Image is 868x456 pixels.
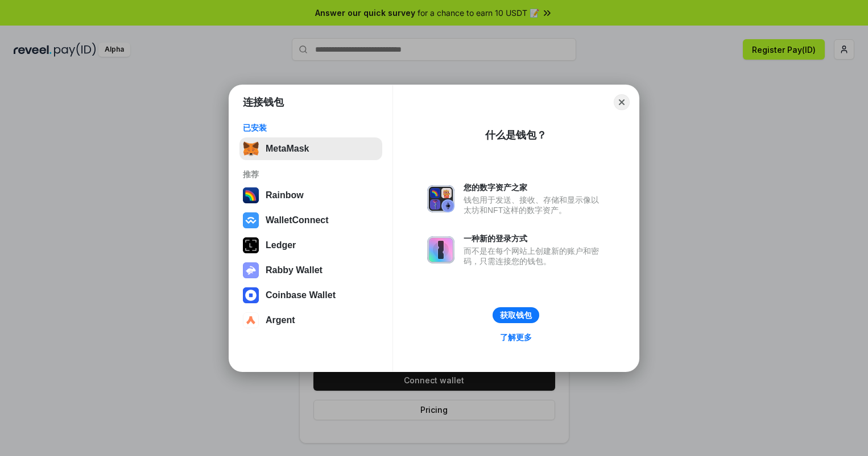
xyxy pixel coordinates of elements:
img: svg+xml,%3Csvg%20xmlns%3D%22http%3A%2F%2Fwww.w3.org%2F2000%2Fsvg%22%20fill%3D%22none%22%20viewBox... [243,262,259,278]
div: Argent [266,315,295,325]
div: 什么是钱包？ [485,128,547,142]
button: Ledger [239,234,382,257]
div: Rabby Wallet [266,265,323,275]
h1: 连接钱包 [243,95,284,109]
div: 您的数字资产之家 [464,182,605,193]
button: Rabby Wallet [239,259,382,282]
div: 推荐 [243,169,379,179]
img: svg+xml,%3Csvg%20fill%3D%22none%22%20height%3D%2233%22%20viewBox%3D%220%200%2035%2033%22%20width%... [243,141,259,157]
button: 获取钱包 [493,307,539,323]
div: WalletConnect [266,215,329,225]
img: svg+xml,%3Csvg%20xmlns%3D%22http%3A%2F%2Fwww.w3.org%2F2000%2Fsvg%22%20fill%3D%22none%22%20viewBox... [427,236,454,263]
button: Argent [239,309,382,332]
img: svg+xml,%3Csvg%20width%3D%22120%22%20height%3D%22120%22%20viewBox%3D%220%200%20120%20120%22%20fil... [243,187,259,203]
img: svg+xml,%3Csvg%20xmlns%3D%22http%3A%2F%2Fwww.w3.org%2F2000%2Fsvg%22%20fill%3D%22none%22%20viewBox... [427,185,454,212]
button: MetaMask [239,137,382,160]
div: MetaMask [266,144,309,154]
div: Coinbase Wallet [266,290,336,300]
div: Rainbow [266,190,304,200]
div: 而不是在每个网站上创建新的账户和密码，只需连接您的钱包。 [464,246,605,266]
div: Ledger [266,240,296,250]
button: Close [614,94,630,110]
button: WalletConnect [239,209,382,232]
img: svg+xml,%3Csvg%20width%3D%2228%22%20height%3D%2228%22%20viewBox%3D%220%200%2028%2028%22%20fill%3D... [243,287,259,303]
button: Coinbase Wallet [239,284,382,307]
div: 获取钱包 [500,310,532,320]
img: svg+xml,%3Csvg%20width%3D%2228%22%20height%3D%2228%22%20viewBox%3D%220%200%2028%2028%22%20fill%3D... [243,312,259,328]
img: svg+xml,%3Csvg%20xmlns%3D%22http%3A%2F%2Fwww.w3.org%2F2000%2Fsvg%22%20width%3D%2228%22%20height%3... [243,237,259,253]
div: 一种新的登录方式 [464,233,605,244]
div: 钱包用于发送、接收、存储和显示像以太坊和NFT这样的数字资产。 [464,195,605,215]
img: svg+xml,%3Csvg%20width%3D%2228%22%20height%3D%2228%22%20viewBox%3D%220%200%2028%2028%22%20fill%3D... [243,212,259,228]
button: Rainbow [239,184,382,207]
a: 了解更多 [493,330,539,345]
div: 了解更多 [500,332,532,342]
div: 已安装 [243,123,379,133]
